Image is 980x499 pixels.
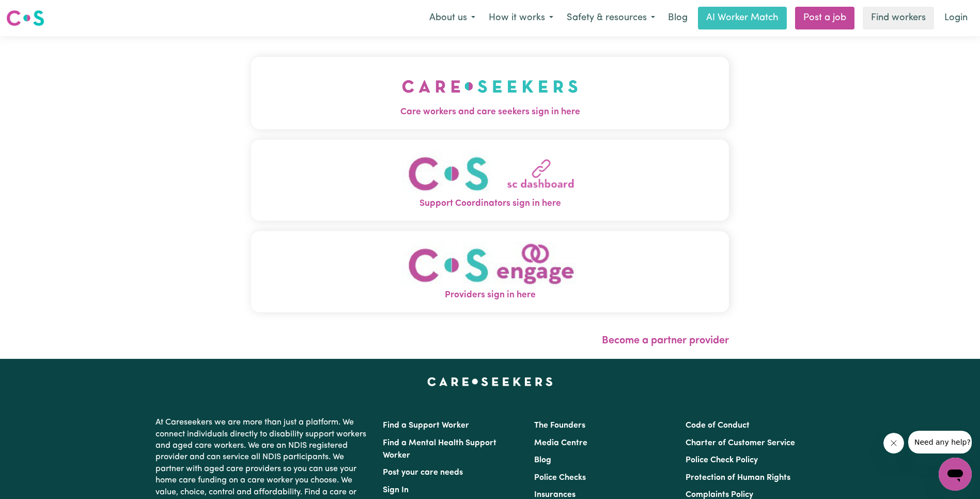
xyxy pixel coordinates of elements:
iframe: Close message [883,433,904,453]
a: Find a Support Worker [383,421,469,430]
a: The Founders [534,421,585,430]
a: AI Worker Match [698,7,787,29]
a: Blog [534,456,551,464]
a: Complaints Policy [686,491,753,499]
iframe: Message from company [908,431,972,453]
button: About us [423,7,482,29]
button: Safety & resources [560,7,662,29]
a: Careseekers logo [6,6,44,30]
a: Careseekers home page [427,377,553,386]
span: Providers sign in here [251,289,729,302]
span: Support Coordinators sign in here [251,197,729,210]
a: Code of Conduct [686,421,750,430]
a: Become a partner provider [602,336,729,346]
span: Care workers and care seekers sign in here [251,105,729,119]
a: Blog [662,7,694,29]
a: Login [938,7,974,29]
a: Find workers [863,7,934,29]
iframe: Button to launch messaging window [939,458,972,491]
a: Post a job [795,7,854,29]
img: Careseekers logo [6,9,44,27]
button: How it works [482,7,560,29]
a: Charter of Customer Service [686,439,795,447]
a: Media Centre [534,439,587,447]
a: Police Check Policy [686,456,758,464]
a: Find a Mental Health Support Worker [383,439,496,460]
button: Care workers and care seekers sign in here [251,57,729,129]
a: Insurances [534,491,575,499]
button: Providers sign in here [251,231,729,312]
a: Sign In [383,486,409,494]
button: Support Coordinators sign in here [251,140,729,221]
a: Post your care needs [383,468,463,477]
a: Protection of Human Rights [686,474,790,482]
a: Police Checks [534,474,586,482]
